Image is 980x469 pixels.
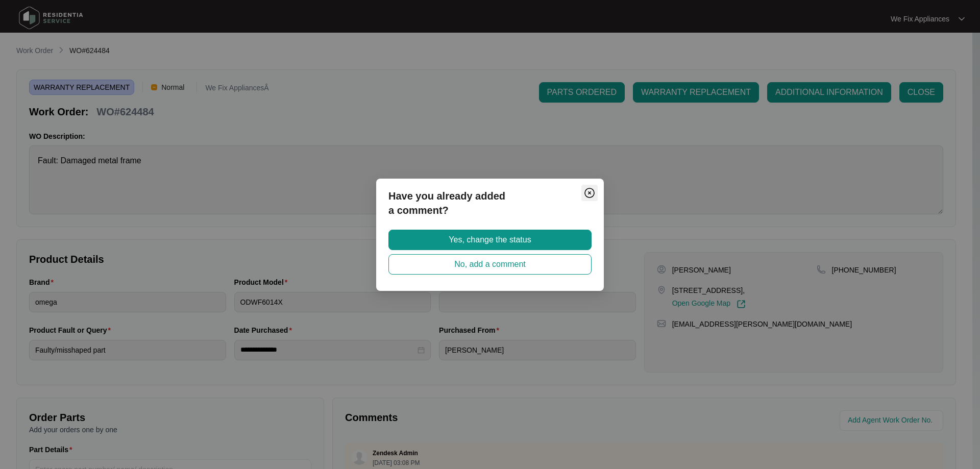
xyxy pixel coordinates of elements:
p: a comment? [388,203,592,217]
button: Close [581,185,598,201]
span: Yes, change the status [449,234,531,246]
button: Yes, change the status [388,230,592,250]
span: No, add a comment [454,258,526,270]
img: closeCircle [583,187,596,199]
button: No, add a comment [388,254,592,275]
p: Have you already added [388,189,592,203]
